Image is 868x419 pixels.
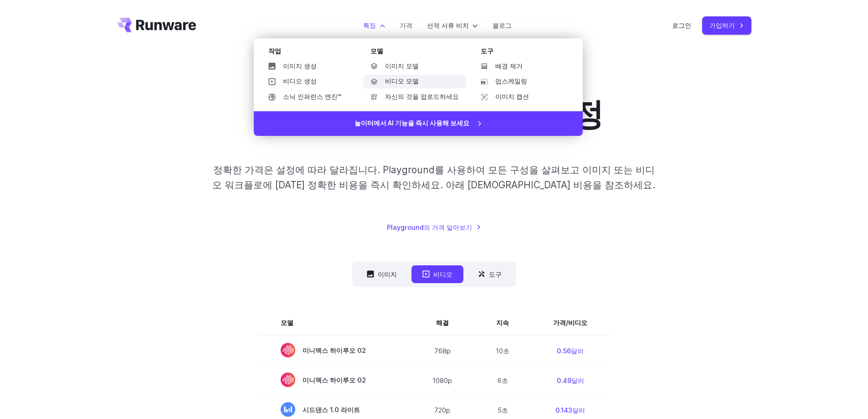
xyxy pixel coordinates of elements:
font: 모델 [281,318,293,326]
font: 배경 제거 [495,62,523,70]
font: 이미지 생성 [283,62,317,70]
font: 미니맥스 하이루오 02 [303,376,366,384]
font: 가입하기 [709,21,735,29]
font: 업스케일링 [495,78,527,85]
a: 비디오 생성 [261,75,356,88]
a: 놀이터에서 AI 기능을 즉시 사용해 보세요 [254,111,583,136]
font: 소닉 인퍼런스 엔진™ [283,93,341,100]
font: 이미지 모델 [385,62,419,70]
font: 도구 [481,47,493,55]
font: 지속 [496,318,509,326]
font: 시드댄스 1.0 라이트 [303,406,360,414]
font: 자신의 것을 업로드하세요 [385,93,459,100]
font: 가격 [400,21,412,29]
font: 6초 [498,377,508,384]
font: 0.49달러 [557,377,584,384]
a: 로그인 [672,20,691,31]
font: 비디오 모델 [385,78,419,85]
a: 업스케일링 [473,75,568,88]
font: 가격/비디오 [553,318,587,326]
a: 이미지 캡션 [473,90,568,104]
font: 비디오 [433,270,452,278]
font: 모델 [370,47,383,55]
font: 놀이터에서 AI 기능을 즉시 사용해 보세요 [354,119,469,127]
font: 미니맥스 하이루오 02 [303,347,366,354]
font: 특징 [363,21,376,29]
a: 이미지 모델 [363,60,466,73]
a: 이미지 생성 [261,60,356,73]
a: 비디오 모델 [363,75,466,88]
font: 10초 [496,347,509,355]
a: 배경 제거 [473,60,568,73]
font: 0.56달러 [557,347,584,355]
font: 선적 서류 비치 [427,21,469,29]
font: 블로그 [493,21,512,29]
font: 5초 [498,406,508,414]
font: 해결 [436,318,449,326]
a: 블로그 [493,20,512,31]
font: 로그인 [672,21,691,29]
font: 0.143달러 [555,406,585,414]
a: Playground의 가격 알아보기 [387,222,481,233]
a: 가입하기 [702,16,751,34]
font: 정확한 가격은 설정에 따라 달라집니다. Playground를 사용하여 모든 구성을 살펴보고 이미지 또는 비디오 워크플로에 [DATE] 정확한 비용을 즉시 확인하세요. 아래 [... [212,164,655,191]
font: 이미지 캡션 [495,93,529,100]
font: 이미지 [378,270,397,278]
font: 작업 [268,47,281,55]
font: 768p [434,347,451,355]
a: 소닉 인퍼런스 엔진™ [261,90,356,104]
font: 비디오 생성 [283,78,317,85]
a: 이동 / [117,18,196,32]
font: 720p [434,406,450,414]
a: 자신의 것을 업로드하세요 [363,90,466,104]
font: 1080p [432,377,452,384]
a: 가격 [400,20,412,31]
font: 도구 [489,270,502,278]
font: Playground의 가격 알아보기 [387,223,472,231]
